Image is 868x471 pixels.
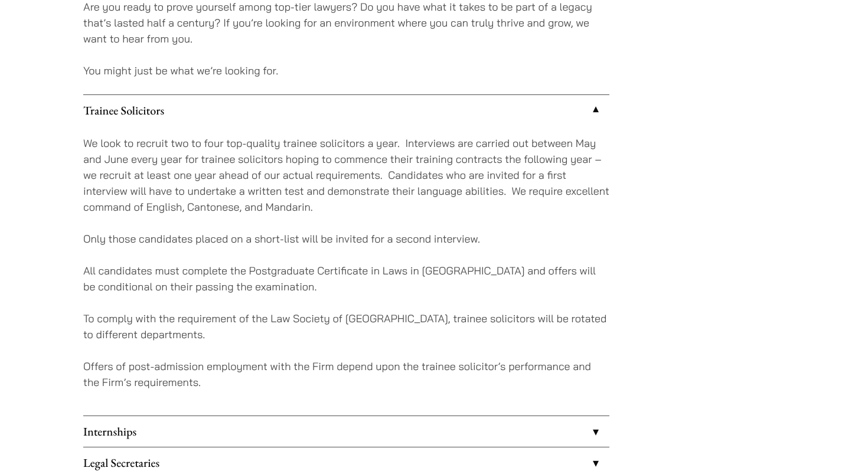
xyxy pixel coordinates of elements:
div: Trainee Solicitors [83,126,609,416]
p: You might just be what we’re looking for. [83,63,609,78]
p: Only those candidates placed on a short-list will be invited for a second interview. [83,231,609,247]
p: To comply with the requirement of the Law Society of [GEOGRAPHIC_DATA], trainee solicitors will b... [83,310,609,342]
a: Internships [83,416,609,447]
p: We look to recruit two to four top-quality trainee solicitors a year. Interviews are carried out ... [83,135,609,215]
p: Offers of post-admission employment with the Firm depend upon the trainee solicitor’s performance... [83,358,609,390]
p: All candidates must complete the Postgraduate Certificate in Laws in [GEOGRAPHIC_DATA] and offers... [83,263,609,295]
a: Trainee Solicitors [83,95,609,126]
